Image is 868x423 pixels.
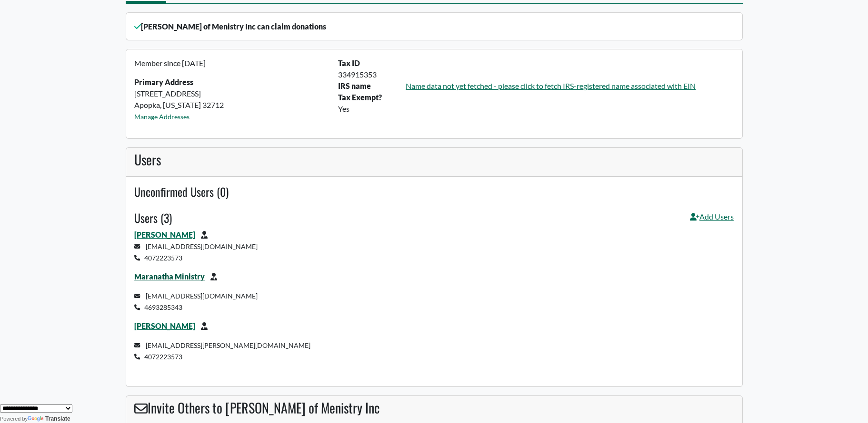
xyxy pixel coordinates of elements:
a: [PERSON_NAME] [134,230,195,239]
div: Yes [332,103,739,115]
p: [PERSON_NAME] of Menistry Inc can claim donations [134,21,734,32]
b: Tax Exempt? [338,93,382,102]
h3: Invite Others to [PERSON_NAME] of Menistry Inc [134,400,734,416]
b: Tax ID [338,58,360,67]
a: [PERSON_NAME] [134,321,195,330]
a: Manage Addresses [134,113,190,121]
small: [EMAIL_ADDRESS][DOMAIN_NAME] 4693285343 [134,292,258,311]
h4: Unconfirmed Users (0) [134,185,734,199]
div: 334915353 [332,69,739,80]
div: [STREET_ADDRESS] Apopka, [US_STATE] 32712 [129,58,332,130]
a: Name data not yet fetched - please click to fetch IRS-registered name associated with EIN [406,81,696,90]
small: [EMAIL_ADDRESS][PERSON_NAME][DOMAIN_NAME] 4072223573 [134,341,310,361]
a: Translate [28,415,70,422]
img: Google Translate [28,416,45,423]
p: Member since [DATE] [134,58,327,69]
strong: IRS name [338,81,371,90]
a: Add Users [690,211,734,229]
h3: Users [134,152,734,168]
h4: Users (3) [134,211,172,225]
strong: Primary Address [134,77,193,87]
a: Maranatha Ministry [134,272,205,281]
small: [EMAIL_ADDRESS][DOMAIN_NAME] 4072223573 [134,242,258,262]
